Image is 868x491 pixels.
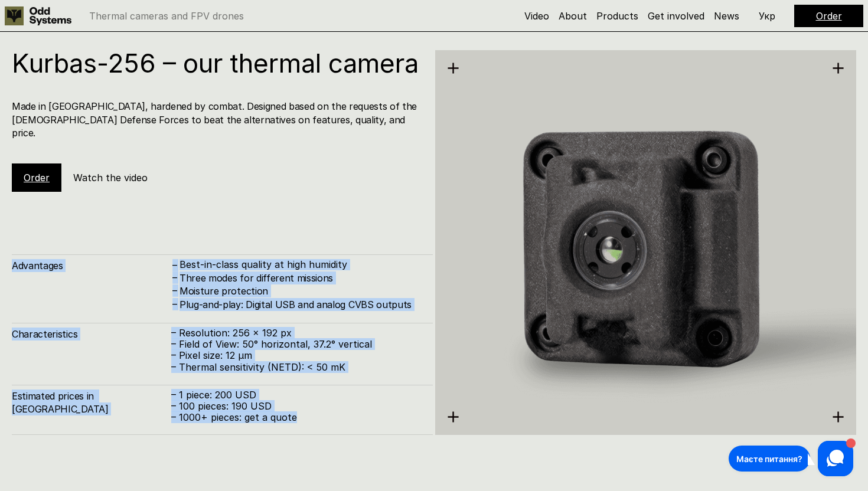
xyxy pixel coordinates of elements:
h4: – [172,271,177,284]
a: About [559,10,587,22]
h4: Estimated prices in [GEOGRAPHIC_DATA] [12,389,171,416]
h5: Watch the video [73,171,148,184]
h4: – [172,284,177,297]
p: Best-in-class quality at high humidity [180,259,421,270]
h4: Moisture protection [180,284,421,297]
p: Thermal cameras and FPV drones [89,11,244,21]
p: Укр [759,11,775,21]
h4: Three modes for different missions [180,271,421,284]
p: – Field of View: 50° horizontal, 37.2° vertical [171,339,421,350]
p: – 100 pieces: 190 USD [171,401,421,412]
h4: Advantages [12,259,171,272]
h1: Kurbas-256 – our thermal camera [12,50,421,76]
iframe: HelpCrunch [726,438,856,479]
a: Video [524,10,549,22]
h4: Plug-and-play: Digital USB and analog CVBS outputs [180,298,421,311]
h4: – [172,297,177,310]
h4: Made in [GEOGRAPHIC_DATA], hardened by combat. Designed based on the requests of the [DEMOGRAPHIC... [12,100,421,139]
a: Order [816,10,842,22]
a: News [714,10,739,22]
p: – Pixel size: 12 µm [171,350,421,361]
h4: – [172,258,177,271]
a: Get involved [648,10,704,22]
p: – Thermal sensitivity (NETD): < 50 mK [171,362,421,373]
a: Order [24,172,50,184]
p: – Resolution: 256 x 192 px [171,328,421,339]
p: – 1 piece: 200 USD [171,389,421,401]
p: – 1000+ pieces: get a quote [171,412,421,423]
h4: Characteristics [12,328,171,341]
a: Products [596,10,638,22]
